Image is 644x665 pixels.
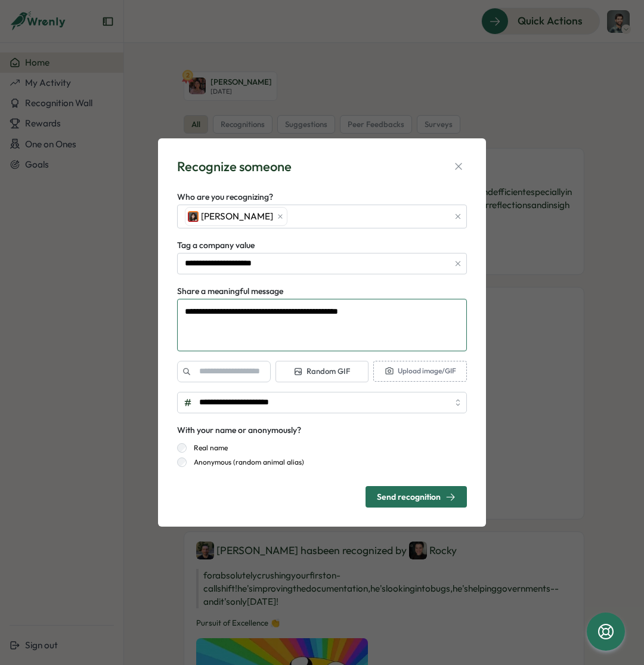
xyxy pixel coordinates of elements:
img: Isabelle Hirschy [188,211,199,222]
div: With your name or anonymously? [177,424,301,437]
label: Who are you recognizing? [177,191,273,204]
label: Anonymous (random animal alias) [187,457,304,467]
label: Tag a company value [177,239,255,252]
span: Random GIF [293,366,350,377]
button: Send recognition [366,486,467,508]
span: [PERSON_NAME] [201,210,273,223]
label: Real name [187,443,228,453]
label: Share a meaningful message [177,285,283,298]
div: Recognize someone [177,157,292,176]
div: Send recognition [377,492,456,502]
button: Random GIF [275,361,369,382]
